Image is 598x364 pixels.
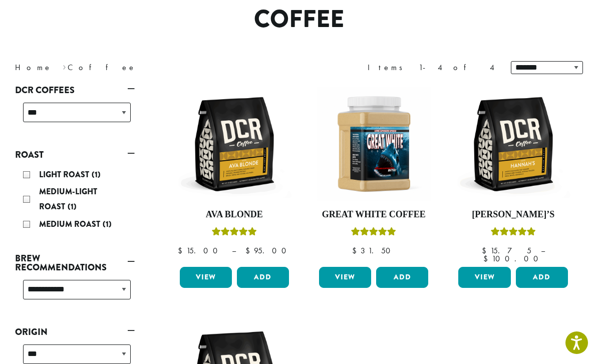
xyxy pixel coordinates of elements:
[376,267,428,288] button: Add
[8,5,590,34] h1: Coffee
[516,267,568,288] button: Add
[319,267,371,288] a: View
[483,253,492,264] span: $
[15,163,135,237] div: Roast
[103,218,112,230] span: (1)
[317,87,431,263] a: Great White CoffeeRated 5.00 out of 5 $31.50
[491,226,536,241] div: Rated 5.00 out of 5
[482,245,490,256] span: $
[15,99,135,134] div: DCR Coffees
[177,87,291,263] a: Ava BlondeRated 5.00 out of 5
[245,245,291,256] bdi: 95.00
[456,87,570,263] a: [PERSON_NAME]’sRated 5.00 out of 5
[15,62,284,74] nav: Breadcrumb
[456,209,570,220] h4: [PERSON_NAME]’s
[180,267,232,288] a: View
[92,169,101,180] span: (1)
[368,62,496,74] div: Items 1-4 of 4
[458,267,510,288] a: View
[352,245,361,256] span: $
[212,226,257,241] div: Rated 5.00 out of 5
[541,245,545,256] span: –
[178,245,222,256] bdi: 15.00
[39,169,92,180] span: Light Roast
[317,209,431,220] h4: Great White Coffee
[482,245,531,256] bdi: 15.75
[177,87,291,201] img: DCR-12oz-Ava-Blonde-Stock-scaled.png
[352,245,395,256] bdi: 31.50
[237,267,289,288] button: Add
[15,62,52,73] a: Home
[63,58,66,74] span: ›
[177,209,291,220] h4: Ava Blonde
[15,276,135,311] div: Brew Recommendations
[15,323,135,340] a: Origin
[39,186,97,212] span: Medium-Light Roast
[456,87,570,201] img: DCR-12oz-Hannahs-Stock-scaled.png
[68,201,77,212] span: (1)
[317,87,431,201] img: Great_White_Ground_Espresso_2.png
[245,245,254,256] span: $
[178,245,186,256] span: $
[483,253,543,264] bdi: 100.00
[15,82,135,99] a: DCR Coffees
[351,226,396,241] div: Rated 5.00 out of 5
[15,146,135,163] a: Roast
[15,250,135,276] a: Brew Recommendations
[39,218,103,230] span: Medium Roast
[232,245,236,256] span: –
